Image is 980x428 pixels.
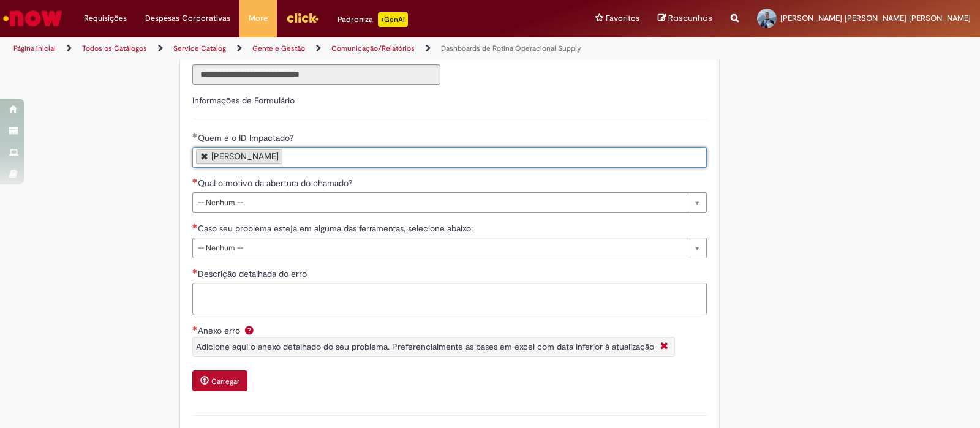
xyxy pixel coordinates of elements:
[192,283,707,315] textarea: Descrição detalhada do erro
[192,326,198,331] span: Necessários
[201,152,208,160] a: Remover Thiago de Oliveira Gamba de Quem é o ID Impactado?
[192,178,198,183] span: Necessários
[337,12,408,27] div: Padroniza
[252,43,305,53] a: Gente e Gestão
[606,12,639,24] span: Favoritos
[84,12,127,24] span: Requisições
[198,268,309,279] span: Descrição detalhada do erro
[658,13,712,24] a: Rascunhos
[441,43,581,53] a: Dashboards de Rotina Operacional Supply
[13,43,56,53] a: Página inicial
[192,95,295,106] label: Informações de Formulário
[286,9,319,27] img: click_logo_yellow_360x200.png
[198,325,243,336] span: Anexo erro
[198,238,682,258] span: -- Nenhum --
[145,12,230,24] span: Despesas Corporativas
[192,64,440,85] input: Departamento
[82,43,147,53] a: Todos os Catálogos
[242,325,257,335] span: Ajuda para Anexo erro
[192,370,247,391] button: Carregar anexo de Anexo erro Required
[198,132,296,143] span: Quem é o ID Impactado?
[9,37,644,60] ul: Trilhas de página
[196,341,654,352] span: Adicione aqui o anexo detalhado do seu problema. Preferencialmente as bases em excel com data inf...
[657,340,671,353] i: Fechar More information Por question_anexo_erro
[331,43,415,53] a: Comunicação/Relatórios
[192,223,198,228] span: Necessários
[198,193,682,212] span: -- Nenhum --
[173,43,226,53] a: Service Catalog
[198,223,475,234] span: Caso seu problema esteja em alguma das ferramentas, selecione abaixo:
[192,269,198,274] span: Necessários
[249,12,268,24] span: More
[780,13,971,23] span: [PERSON_NAME] [PERSON_NAME] [PERSON_NAME]
[192,133,198,138] span: Obrigatório Preenchido
[211,152,279,160] div: [PERSON_NAME]
[192,50,250,61] span: Somente leitura - Departamento
[378,12,408,27] p: +GenAi
[1,6,64,31] img: ServiceNow
[668,12,712,24] span: Rascunhos
[198,178,355,189] span: Qual o motivo da abertura do chamado?
[211,377,239,386] small: Carregar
